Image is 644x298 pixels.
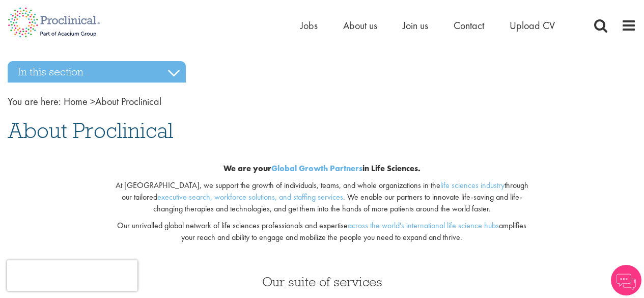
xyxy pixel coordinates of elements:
[454,19,484,32] a: Contact
[403,19,428,32] a: Join us
[157,192,343,202] a: executive search, workforce solutions, and staffing services
[64,95,88,108] a: breadcrumb link to Home
[510,19,555,32] a: Upload CV
[8,61,186,83] h3: In this section
[223,163,421,174] b: We are your in Life Sciences.
[611,265,641,295] img: Chatbot
[64,95,161,108] span: About Proclinical
[115,180,529,215] p: At [GEOGRAPHIC_DATA], we support the growth of individuals, teams, and whole organizations in the...
[90,95,95,108] span: >
[271,163,362,174] a: Global Growth Partners
[300,19,318,32] a: Jobs
[115,220,529,243] p: Our unrivalled global network of life sciences professionals and expertise amplifies your reach a...
[440,180,505,191] a: life sciences industry
[8,275,636,288] h3: Our suite of services
[8,117,173,144] span: About Proclinical
[8,95,61,108] span: You are here:
[7,260,137,291] iframe: reCAPTCHA
[348,220,499,231] a: across the world's international life science hubs
[343,19,377,32] a: About us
